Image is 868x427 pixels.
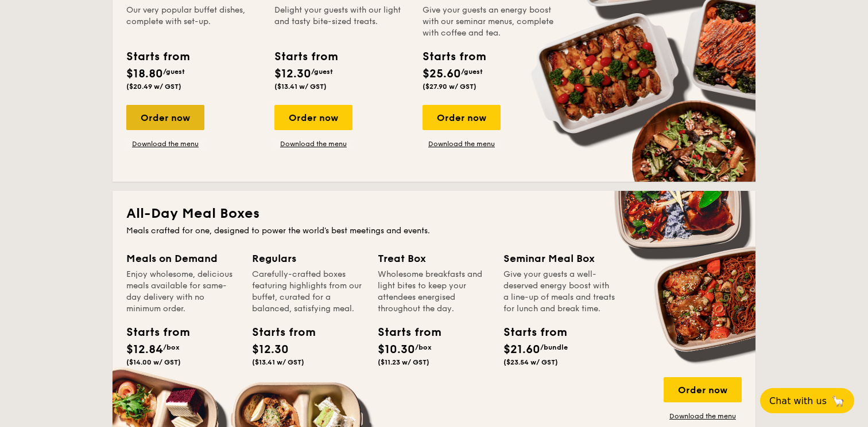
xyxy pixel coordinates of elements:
span: ($20.49 w/ GST) [126,83,181,91]
span: ($13.41 w/ GST) [252,358,304,366]
div: Starts from [378,324,429,341]
div: Order now [423,105,501,130]
span: $12.30 [274,67,311,81]
div: Starts from [252,324,304,341]
a: Download the menu [664,412,742,421]
a: Download the menu [274,139,352,148]
span: /guest [311,68,333,76]
div: Meals crafted for one, designed to power the world's best meetings and events. [126,225,742,237]
div: Starts from [126,324,178,341]
h2: All-Day Meal Boxes [126,205,742,223]
div: Delight your guests with our light and tasty bite-sized treats. [274,5,409,39]
div: Starts from [423,48,485,65]
div: Order now [274,105,352,130]
span: ($11.23 w/ GST) [378,358,429,366]
div: Meals on Demand [126,250,238,267]
div: Regulars [252,250,364,267]
div: Seminar Meal Box [503,250,615,267]
span: /bundle [540,343,568,351]
div: Give your guests an energy boost with our seminar menus, complete with coffee and tea. [423,5,557,39]
div: Starts from [274,48,337,65]
span: $21.60 [503,343,540,357]
div: Order now [126,105,204,130]
button: Chat with us🦙 [760,388,854,413]
span: /guest [461,68,483,76]
div: Give your guests a well-deserved energy boost with a line-up of meals and treats for lunch and br... [503,269,615,315]
div: Carefully-crafted boxes featuring highlights from our buffet, curated for a balanced, satisfying ... [252,269,364,315]
div: Enjoy wholesome, delicious meals available for same-day delivery with no minimum order. [126,269,238,315]
span: /guest [163,68,185,76]
span: $25.60 [423,67,461,81]
span: /box [415,343,432,351]
span: ($13.41 w/ GST) [274,83,327,91]
a: Download the menu [126,139,204,148]
span: /box [163,343,180,351]
span: ($14.00 w/ GST) [126,358,181,366]
span: $12.84 [126,343,163,357]
span: $10.30 [378,343,415,357]
span: $12.30 [252,343,289,357]
div: Starts from [126,48,189,65]
div: Order now [664,377,742,402]
div: Starts from [503,324,555,341]
span: 🦙 [831,394,845,408]
span: ($27.90 w/ GST) [423,83,476,91]
a: Download the menu [423,139,501,148]
span: Chat with us [769,395,827,406]
span: ($23.54 w/ GST) [503,358,558,366]
div: Wholesome breakfasts and light bites to keep your attendees energised throughout the day. [378,269,490,315]
div: Our very popular buffet dishes, complete with set-up. [126,5,261,39]
span: $18.80 [126,67,163,81]
div: Treat Box [378,250,490,267]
